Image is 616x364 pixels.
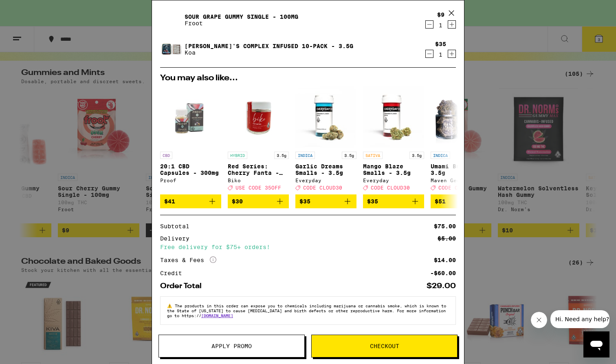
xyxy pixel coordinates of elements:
span: CODE CLOUD30 [303,185,342,190]
img: Maven Genetics - Umami Butter - 3.5g [431,86,492,148]
p: HYBRID [228,152,247,159]
div: -$60.00 [430,270,456,276]
span: ⚠️ [167,303,175,308]
div: $29.00 [427,282,456,290]
div: Delivery [160,236,195,241]
div: Credit [160,270,188,276]
a: [PERSON_NAME]'s Complex Infused 10-pack - 3.5g [185,43,353,49]
p: INDICA [295,152,315,159]
a: Open page for Garlic Dreams Smalls - 3.5g from Everyday [295,86,356,194]
p: SATIVA [363,152,383,159]
img: Everyday - Mango Blaze Smalls - 3.5g [363,86,424,148]
button: Add to bag [363,194,424,208]
p: Koa [185,49,353,56]
button: Decrement [425,20,433,29]
a: Sour Grape Gummy Single - 100mg [185,13,298,20]
div: Subtotal [160,223,195,229]
a: [DOMAIN_NAME] [201,313,233,318]
p: Mango Blaze Smalls - 3.5g [363,163,424,176]
div: 1 [435,51,446,58]
span: Checkout [370,343,399,349]
p: Umami Butter - 3.5g [431,163,492,176]
div: $14.00 [434,257,456,263]
button: Apply Promo [158,335,305,357]
a: Open page for Red Series: Cherry Fanta - 3.5g from Biko [228,86,289,194]
span: $41 [164,198,175,205]
p: 3.5g [342,152,356,159]
img: Napoleon's Complex Infused 10-pack - 3.5g [160,38,183,61]
span: CODE CLOUD30 [438,185,477,190]
span: $51 [435,198,446,205]
p: 20:1 CBD Capsules - 300mg [160,163,221,176]
div: Everyday [295,178,356,183]
span: CODE CLOUD30 [371,185,410,190]
span: $35 [299,198,310,205]
p: Froot [185,20,298,26]
button: Increment [448,50,456,58]
div: Biko [228,178,289,183]
div: 1 [437,22,444,29]
button: Add to bag [228,194,289,208]
span: Apply Promo [211,343,252,349]
div: Taxes & Fees [160,256,216,264]
a: Open page for Umami Butter - 3.5g from Maven Genetics [431,86,492,194]
div: $75.00 [434,223,456,229]
a: Open page for 20:1 CBD Capsules - 300mg from Proof [160,86,221,194]
span: $30 [232,198,243,205]
p: 3.5g [274,152,289,159]
p: 3.5g [409,152,424,159]
button: Decrement [425,50,433,58]
img: Proof - 20:1 CBD Capsules - 300mg [160,86,221,148]
div: $5.00 [438,236,456,241]
h2: You may also like... [160,74,456,82]
div: $35 [435,41,446,47]
div: Everyday [363,178,424,183]
p: INDICA [431,152,450,159]
div: Order Total [160,282,207,290]
div: $9 [437,11,444,18]
span: $35 [367,198,378,205]
span: USE CODE 35OFF [235,185,281,190]
p: Red Series: Cherry Fanta - 3.5g [228,163,289,176]
button: Add to bag [160,194,221,208]
button: Add to bag [295,194,356,208]
iframe: Close message [531,312,547,328]
a: Open page for Mango Blaze Smalls - 3.5g from Everyday [363,86,424,194]
div: Maven Genetics [431,178,492,183]
button: Add to bag [431,194,492,208]
iframe: Message from company [550,310,609,328]
button: Checkout [311,335,458,357]
button: Increment [448,20,456,29]
div: Proof [160,178,221,183]
p: Garlic Dreams Smalls - 3.5g [295,163,356,176]
iframe: Button to launch messaging window [583,331,609,357]
img: Biko - Red Series: Cherry Fanta - 3.5g [228,86,289,148]
img: Everyday - Garlic Dreams Smalls - 3.5g [295,86,356,148]
span: The products in this order can expose you to chemicals including marijuana or cannabis smoke, whi... [167,303,446,318]
div: Free delivery for $75+ orders! [160,244,456,250]
img: Sour Grape Gummy Single - 100mg [160,9,183,31]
